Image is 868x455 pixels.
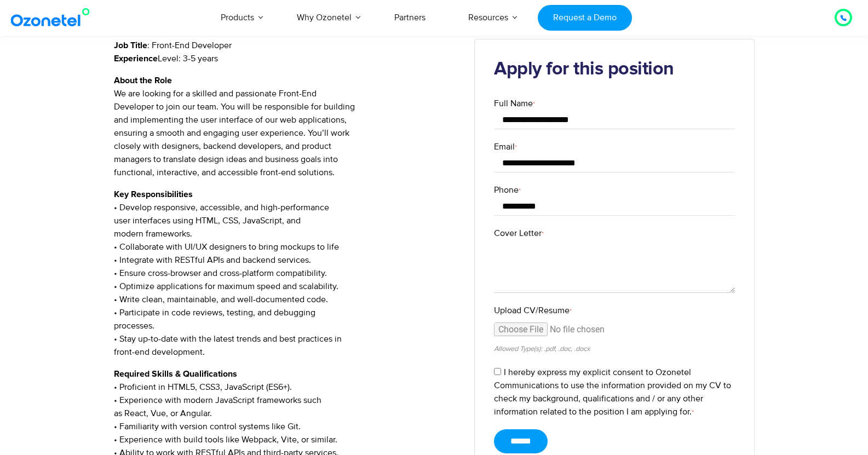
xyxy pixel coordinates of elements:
label: Phone [494,183,735,197]
label: Upload CV/Resume [494,304,735,317]
label: I hereby express my explicit consent to Ozonetel Communications to use the information provided o... [494,367,731,417]
p: We are looking for a skilled and passionate Front-End Developer to join our team. You will be res... [114,74,458,179]
label: Full Name [494,97,735,110]
strong: Job Title [114,41,147,50]
strong: Key Responsibilities [114,190,193,199]
strong: About the Role [114,76,172,85]
label: Cover Letter [494,227,735,240]
p: : Front-End Developer Level: 3-5 years [114,39,458,65]
strong: Experience [114,54,158,63]
small: Allowed Type(s): .pdf, .doc, .docx [494,344,590,353]
h2: Apply for this position [494,59,735,80]
label: Email [494,140,735,153]
strong: Required Skills & Qualifications [114,370,237,378]
a: Request a Demo [538,5,631,31]
p: • Develop responsive, accessible, and high-performance user interfaces using HTML, CSS, JavaScrip... [114,188,458,359]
